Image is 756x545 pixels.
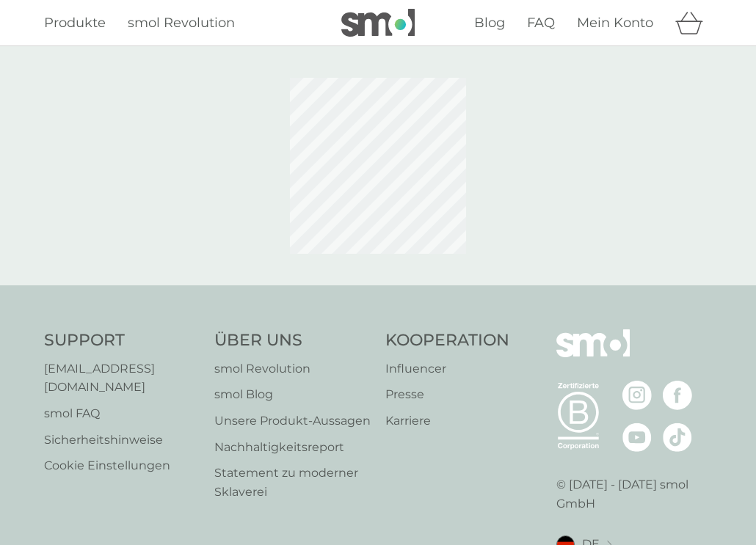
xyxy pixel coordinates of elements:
a: Cookie Einstellungen [44,456,200,475]
a: smol FAQ [44,404,200,423]
img: besuche die smol Facebook Seite [663,381,692,410]
img: besuche die smol YouTube Seite [622,423,652,452]
div: Warenkorb [675,8,712,37]
img: smol [341,9,415,37]
a: [EMAIL_ADDRESS][DOMAIN_NAME] [44,359,200,397]
a: Karriere [385,412,509,431]
a: Produkte [44,12,106,34]
a: Mein Konto [577,12,653,34]
a: Sicherheitshinweise [44,431,200,450]
a: smol Revolution [128,12,235,34]
img: smol [556,329,630,379]
img: besuche die smol Instagram Seite [622,381,652,410]
h4: Über Uns [214,329,371,352]
a: Blog [474,12,505,34]
a: smol Blog [214,385,371,404]
a: Influencer [385,359,509,378]
a: Nachhaltigkeitsreport [214,438,371,457]
a: Presse [385,385,509,404]
span: Produkte [44,15,106,31]
a: FAQ [527,12,555,34]
h4: Support [44,329,200,352]
span: Blog [474,15,505,31]
p: © [DATE] - [DATE] smol GmbH [556,475,712,513]
img: besuche die smol TikTok Seite [663,423,692,452]
span: FAQ [527,15,555,31]
span: Mein Konto [577,15,653,31]
span: smol Revolution [128,15,235,31]
a: Statement zu moderner Sklaverei [214,464,371,501]
a: smol Revolution [214,359,371,378]
h4: Kooperation [385,329,509,352]
a: Unsere Produkt‑Aussagen [214,412,371,431]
